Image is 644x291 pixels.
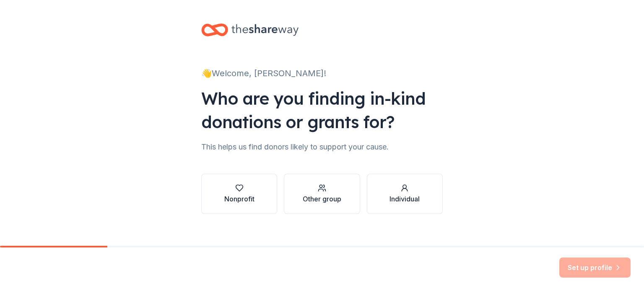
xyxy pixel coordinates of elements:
div: 👋 Welcome, [PERSON_NAME]! [201,67,443,80]
div: Individual [390,194,420,204]
div: Nonprofit [224,194,254,204]
button: Individual [367,174,443,214]
button: Other group [284,174,360,214]
div: This helps us find donors likely to support your cause. [201,140,443,154]
button: Nonprofit [201,174,277,214]
div: Who are you finding in-kind donations or grants for? [201,87,443,134]
div: Other group [303,194,341,204]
